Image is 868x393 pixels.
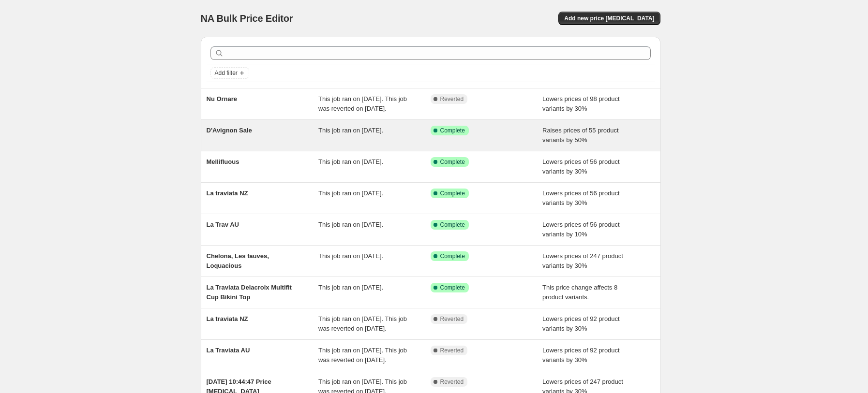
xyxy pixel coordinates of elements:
span: La traviata NZ [207,189,248,197]
span: La Trav AU [207,221,239,228]
span: This job ran on [DATE]. [318,127,383,134]
button: Add new price [MEDICAL_DATA] [558,12,660,25]
span: This job ran on [DATE]. This job was reverted on [DATE]. [318,315,407,332]
span: Complete [440,127,465,134]
span: Lowers prices of 98 product variants by 30% [542,95,620,112]
span: La Traviata Delacroix Multifit Cup Bikini Top [207,284,292,301]
span: D'Avignon Sale [207,127,252,134]
span: Complete [440,252,465,260]
span: Reverted [440,315,464,323]
span: This job ran on [DATE]. [318,284,383,291]
span: La traviata NZ [207,315,248,322]
span: Complete [440,284,465,291]
span: Lowers prices of 56 product variants by 10% [542,221,620,238]
span: Add new price [MEDICAL_DATA] [564,15,654,22]
span: This job ran on [DATE]. [318,221,383,228]
span: La Traviata AU [207,347,250,354]
span: This price change affects 8 product variants. [542,284,617,301]
span: Lowers prices of 92 product variants by 30% [542,315,620,332]
span: Lowers prices of 56 product variants by 30% [542,189,620,206]
span: This job ran on [DATE]. [318,158,383,165]
span: This job ran on [DATE]. This job was reverted on [DATE]. [318,95,407,112]
span: Complete [440,221,465,229]
span: Reverted [440,347,464,354]
span: Reverted [440,378,464,386]
span: Reverted [440,95,464,103]
span: This job ran on [DATE]. This job was reverted on [DATE]. [318,347,407,364]
span: Lowers prices of 247 product variants by 30% [542,252,623,269]
span: Add filter [215,69,238,77]
span: Raises prices of 55 product variants by 50% [542,127,619,144]
span: This job ran on [DATE]. [318,189,383,197]
span: Complete [440,189,465,197]
span: Mellifluous [207,158,239,165]
span: Chelona, Les fauves, Loquacious [207,252,269,269]
span: Nu Ornare [207,95,238,102]
span: NA Bulk Price Editor [201,13,293,24]
span: Lowers prices of 92 product variants by 30% [542,347,620,364]
button: Add filter [210,67,249,79]
span: Complete [440,158,465,166]
span: This job ran on [DATE]. [318,252,383,260]
span: Lowers prices of 56 product variants by 30% [542,158,620,175]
